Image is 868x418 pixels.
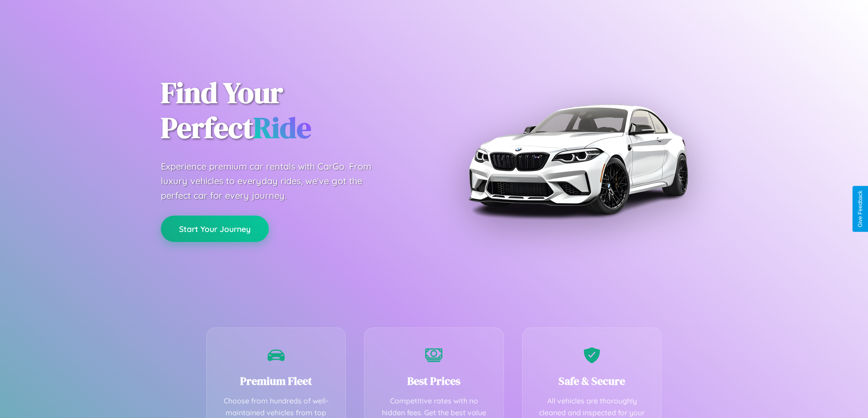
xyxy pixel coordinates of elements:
h1: Find Your Perfect [161,76,421,146]
p: Experience premium car rentals with CarGo. From luxury vehicles to everyday rides, we've got the ... [161,159,389,203]
span: Ride [253,108,311,147]
h3: Safe & Secure [536,373,648,388]
button: Start Your Journey [161,216,269,242]
img: Premium BMW car rental vehicle [464,45,692,273]
h3: Best Prices [378,373,490,388]
div: Give Feedback [857,191,863,227]
h3: Premium Fleet [221,373,332,388]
